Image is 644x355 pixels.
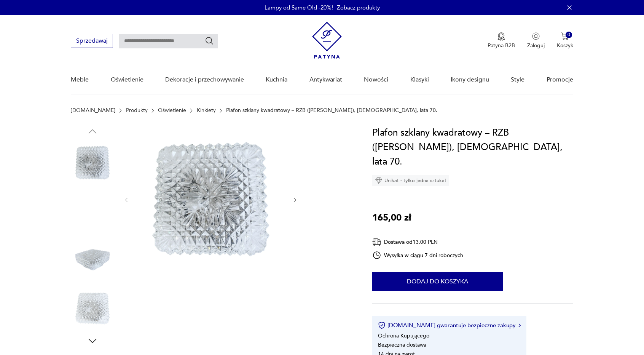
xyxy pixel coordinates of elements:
p: Koszyk [557,42,573,49]
img: Ikona diamentu [375,177,382,184]
button: Zaloguj [527,32,545,49]
button: Szukaj [205,36,214,45]
p: Zaloguj [527,42,545,49]
div: Wysyłka w ciągu 7 dni roboczych [372,251,464,260]
button: Dodaj do koszyka [372,272,503,291]
div: 0 [566,32,572,38]
p: Plafon szklany kwadratowy – RZB ([PERSON_NAME]), [DEMOGRAPHIC_DATA], lata 70. [226,107,437,114]
a: Kuchnia [266,65,287,94]
div: Unikat - tylko jedna sztuka! [372,175,449,186]
a: Nowości [364,65,388,94]
img: Ikonka użytkownika [532,32,540,40]
a: Antykwariat [309,65,342,94]
li: Bezpieczna dostawa [378,341,426,349]
a: Ikona medaluPatyna B2B [488,32,515,49]
div: Dostawa od 13,00 PLN [372,237,464,247]
img: Ikona certyfikatu [378,321,386,329]
a: Zobacz produkty [337,4,380,11]
li: Ochrona Kupującego [378,332,429,339]
button: Patyna B2B [488,32,515,49]
p: 165,00 zł [372,211,411,225]
img: Zdjęcie produktu Plafon szklany kwadratowy – RZB (Rudolf Zimmermann Bamberg), Niemcy, lata 70. [71,287,114,330]
img: Zdjęcie produktu Plafon szklany kwadratowy – RZB (Rudolf Zimmermann Bamberg), Niemcy, lata 70. [137,126,284,273]
img: Patyna - sklep z meblami i dekoracjami vintage [312,22,342,59]
a: Meble [71,65,89,94]
a: Style [511,65,524,94]
h1: Plafon szklany kwadratowy – RZB ([PERSON_NAME]), [DEMOGRAPHIC_DATA], lata 70. [372,126,573,169]
img: Ikona strzałki w prawo [518,323,521,327]
button: 0Koszyk [557,32,573,49]
p: Lampy od Same Old -20%! [265,4,333,11]
img: Zdjęcie produktu Plafon szklany kwadratowy – RZB (Rudolf Zimmermann Bamberg), Niemcy, lata 70. [71,238,114,281]
img: Ikona koszyka [561,32,569,40]
img: Ikona dostawy [372,237,381,247]
a: Produkty [126,107,148,114]
img: Zdjęcie produktu Plafon szklany kwadratowy – RZB (Rudolf Zimmermann Bamberg), Niemcy, lata 70. [71,141,114,184]
a: Oświetlenie [111,65,143,94]
a: Promocje [547,65,573,94]
a: Dekoracje i przechowywanie [165,65,244,94]
img: Zdjęcie produktu Plafon szklany kwadratowy – RZB (Rudolf Zimmermann Bamberg), Niemcy, lata 70. [71,190,114,233]
a: [DOMAIN_NAME] [71,107,115,114]
a: Oświetlenie [158,107,186,114]
a: Kinkiety [197,107,216,114]
a: Ikony designu [451,65,489,94]
a: Sprzedawaj [71,39,113,44]
img: Ikona medalu [497,32,505,41]
p: Patyna B2B [488,42,515,49]
button: Sprzedawaj [71,34,113,48]
button: [DOMAIN_NAME] gwarantuje bezpieczne zakupy [378,321,521,329]
a: Klasyki [410,65,429,94]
